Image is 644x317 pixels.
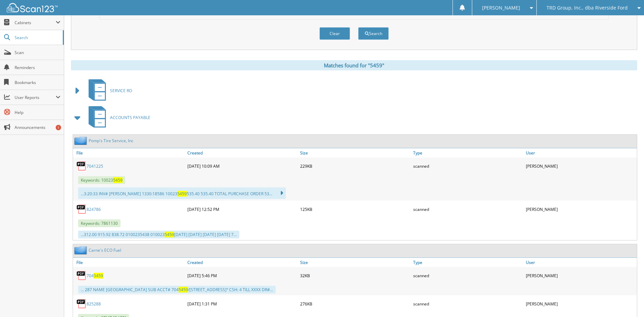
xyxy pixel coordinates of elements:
img: PDF.png [76,161,87,171]
a: File [73,258,186,267]
a: Size [298,148,411,157]
span: Help [15,110,60,115]
div: [PERSON_NAME] [524,202,637,216]
a: Type [411,148,524,157]
img: PDF.png [76,204,87,214]
div: [PERSON_NAME] [524,297,637,311]
div: 276KB [298,297,411,311]
div: scanned [411,202,524,216]
a: File [73,148,186,157]
a: 824786 [87,206,101,212]
iframe: Chat Widget [610,284,644,317]
div: 229KB [298,159,411,173]
span: 5459 [113,177,123,183]
a: 7041225 [87,163,103,169]
img: folder2.png [74,246,89,254]
a: ACCOUNTS PAYABLE [85,104,150,131]
div: ...3:20:33 INV# [PERSON_NAME] 1330:18586 10023 535.40 535.40 TOTAL PURCHASE ORDER 53... [78,187,286,199]
img: scan123-logo-white.svg [7,3,58,12]
a: Type [411,258,524,267]
span: [PERSON_NAME] [482,6,520,10]
span: Reminders [15,65,60,70]
div: [DATE] 1:31 PM [186,297,298,311]
a: User [524,258,637,267]
div: scanned [411,269,524,282]
div: ... 287 NAME [GEOGRAPHIC_DATA] SUB ACCT# 704 /[STREET_ADDRESS]° CSH: 4 TILL XXXX DR#... [78,286,276,294]
div: scanned [411,159,524,173]
div: [DATE] 5:46 PM [186,269,298,282]
span: User Reports [15,95,56,100]
span: Keywords: 10023 [78,176,125,184]
div: [PERSON_NAME] [524,269,637,282]
span: Bookmarks [15,80,60,85]
span: SERVICE RO [110,88,132,94]
a: User [524,148,637,157]
span: Keywords: 7861130 [78,219,121,227]
div: ...312.00 915.92 838.72 0100235438 010023 [DATE] [DATE] [DATE] [DATE] 7... [78,231,239,238]
span: ACCOUNTS PAYABLE [110,115,150,120]
img: PDF.png [76,299,87,309]
div: Matches found for "5459" [71,60,637,70]
div: [DATE] 12:52 PM [186,202,298,216]
button: Clear [319,27,350,40]
a: Size [298,258,411,267]
span: 5459 [177,191,187,197]
div: scanned [411,297,524,311]
span: 5459 [179,287,188,293]
img: PDF.png [76,270,87,281]
span: TRD Group, Inc., dba Riverside Ford [547,6,628,10]
a: Pomp's Tire Service, Inc [89,138,133,144]
div: 32KB [298,269,411,282]
span: Announcements [15,124,60,130]
span: Scan [15,50,60,55]
a: SERVICE RO [85,77,132,104]
button: Search [358,27,389,40]
div: [PERSON_NAME] [524,159,637,173]
a: Created [186,148,298,157]
div: 125KB [298,202,411,216]
span: 5459 [165,232,174,237]
a: Carne's ECO Fuel [89,247,121,253]
a: 7045459 [87,273,103,279]
a: Created [186,258,298,267]
a: 825288 [87,301,101,307]
div: 1 [56,125,61,130]
span: Cabinets [15,20,56,26]
div: [DATE] 10:09 AM [186,159,298,173]
span: Search [15,35,59,40]
span: 5459 [94,273,103,279]
img: folder2.png [74,136,89,145]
